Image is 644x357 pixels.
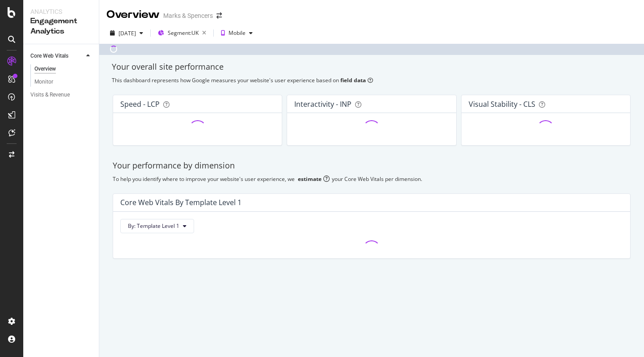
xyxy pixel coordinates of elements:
[106,7,160,22] div: Overview
[168,29,199,37] span: Segment: UK
[30,7,92,16] div: Analytics
[113,160,631,172] div: Your performance by dimension
[30,51,84,61] a: Core Web Vitals
[128,222,179,230] span: By: Template Level 1
[34,64,56,74] div: Overview
[113,175,631,183] div: To help you identify where to improve your website's user experience, we your Core Web Vitals per...
[106,26,147,40] button: [DATE]
[120,219,194,233] button: By: Template Level 1
[112,76,631,84] div: This dashboard represents how Google measures your website's user experience based on
[163,11,213,20] div: Marks & Spencers
[229,30,246,36] div: Mobile
[34,77,93,87] a: Monitor
[217,26,256,40] button: Mobile
[119,29,136,37] div: [DATE]
[469,100,535,109] div: Visual Stability - CLS
[30,51,68,61] div: Core Web Vitals
[30,90,70,100] div: Visits & Revenue
[34,77,53,87] div: Monitor
[30,16,92,37] div: Engagement Analytics
[216,13,222,19] div: arrow-right-arrow-left
[340,76,366,84] b: field data
[298,175,322,183] div: estimate
[154,26,210,40] button: Segment:UK
[120,100,160,109] div: Speed - LCP
[112,61,631,73] div: Your overall site performance
[294,100,352,109] div: Interactivity - INP
[30,90,93,100] a: Visits & Revenue
[120,198,241,207] div: Core Web Vitals By Template Level 1
[34,64,93,74] a: Overview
